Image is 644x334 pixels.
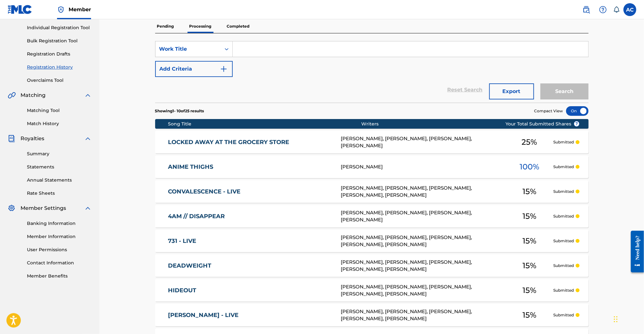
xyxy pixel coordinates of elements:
[27,150,92,157] a: Summary
[522,136,537,148] span: 25 %
[341,234,506,248] div: [PERSON_NAME], [PERSON_NAME], [PERSON_NAME], [PERSON_NAME], [PERSON_NAME]
[27,120,92,127] a: Match History
[489,83,534,99] button: Export
[155,61,233,77] button: Add Criteria
[520,161,539,173] span: 100 %
[582,6,590,13] img: search
[341,308,506,322] div: [PERSON_NAME], [PERSON_NAME], [PERSON_NAME], [PERSON_NAME], [PERSON_NAME]
[188,20,213,33] p: Processing
[341,135,506,150] div: [PERSON_NAME], [PERSON_NAME], [PERSON_NAME], [PERSON_NAME]
[341,283,506,298] div: [PERSON_NAME], [PERSON_NAME], [PERSON_NAME], [PERSON_NAME], [PERSON_NAME]
[27,38,92,44] a: Bulk Registration Tool
[168,312,332,319] a: [PERSON_NAME] - LIVE
[8,204,15,212] img: Member Settings
[599,6,607,13] img: help
[613,6,620,13] div: Notifications
[553,164,574,170] p: Submitted
[27,190,92,197] a: Rate Sheets
[553,213,574,219] p: Submitted
[553,312,574,318] p: Submitted
[523,285,536,296] span: 15 %
[21,204,66,212] span: Member Settings
[27,260,92,266] a: Contact Information
[27,107,92,114] a: Matching Tool
[341,209,506,224] div: [PERSON_NAME], [PERSON_NAME], [PERSON_NAME], [PERSON_NAME]
[84,91,92,99] img: expand
[168,287,332,294] a: HIDEOUT
[27,64,92,71] a: Registration History
[8,135,15,142] img: Royalties
[27,233,92,240] a: Member Information
[597,3,609,16] div: Help
[84,204,92,212] img: expand
[155,41,589,103] form: Search Form
[27,220,92,227] a: Banking Information
[626,226,644,277] iframe: Resource Center
[27,164,92,170] a: Statements
[612,303,644,334] iframe: Chat Widget
[27,24,92,31] a: Individual Registration Tool
[553,139,574,145] p: Submitted
[168,163,332,171] a: ANIME THIGHS
[506,121,580,127] span: Your Total Submitted Shares
[155,108,204,114] p: Showing 1 - 10 of 25 results
[341,259,506,273] div: [PERSON_NAME], [PERSON_NAME], [PERSON_NAME], [PERSON_NAME], [PERSON_NAME]
[574,121,579,126] span: ?
[623,3,636,16] div: User Menu
[614,310,618,329] div: Drag
[220,65,228,73] img: 9d2ae6d4665cec9f34b9.svg
[27,51,92,57] a: Registration Drafts
[168,121,361,127] div: Song Title
[553,287,574,293] p: Submitted
[159,45,217,53] div: Work Title
[361,121,526,127] div: Writers
[341,184,506,199] div: [PERSON_NAME], [PERSON_NAME], [PERSON_NAME], [PERSON_NAME], [PERSON_NAME]
[523,210,536,222] span: 15 %
[523,235,536,247] span: 15 %
[168,237,332,245] a: 731 - LIVE
[553,238,574,244] p: Submitted
[84,135,92,142] img: expand
[8,91,16,99] img: Matching
[168,188,332,195] a: CONVALESCENCE - LIVE
[21,135,44,142] span: Royalties
[523,260,536,271] span: 15 %
[553,189,574,194] p: Submitted
[523,186,536,197] span: 15 %
[341,163,506,171] div: [PERSON_NAME]
[523,309,536,321] span: 15 %
[27,77,92,84] a: Overclaims Tool
[580,3,593,16] a: Public Search
[534,108,563,114] span: Compact View
[27,246,92,253] a: User Permissions
[21,91,46,99] span: Matching
[27,273,92,279] a: Member Benefits
[27,177,92,184] a: Annual Statements
[155,20,176,33] p: Pending
[69,6,91,13] span: Member
[8,5,32,14] img: MLC Logo
[168,139,332,146] a: LOCKED AWAY AT THE GROCERY STORE
[553,263,574,269] p: Submitted
[225,20,252,33] p: Completed
[168,213,332,220] a: 4AM // DISAPPEAR
[57,6,65,13] img: Top Rightsholder
[168,262,332,270] a: DEADWEIGHT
